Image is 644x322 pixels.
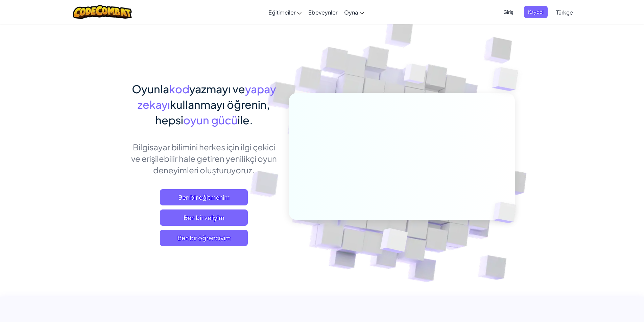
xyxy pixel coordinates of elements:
p: Bilgisayar bilimini herkes için ilgi çekici ve erişilebilir hale getiren yenilikçi oyun deneyimle... [129,141,279,176]
a: Ben bir eğitmenim [160,189,248,205]
button: Giriş [499,6,517,18]
img: Overlap cubes [391,50,439,101]
span: kullanmayı öğrenin, hepsi [155,98,270,127]
span: ile. [238,113,253,127]
a: Türkçe [553,3,576,21]
span: oyun gücü [183,113,238,127]
a: Oyna [341,3,367,21]
span: kod [169,82,189,96]
span: Oyna [344,9,358,16]
a: Ebeveynler [305,3,341,21]
span: Oyunla [132,82,169,96]
a: Eğitimciler [265,3,305,21]
button: Kaydol [524,6,548,18]
button: Ben bir öğrenciyim [160,230,248,246]
img: Overlap cubes [479,51,537,108]
span: Türkçe [556,9,573,16]
img: CodeCombat logo [73,5,132,19]
span: yazmayı ve [189,82,245,96]
img: Overlap cubes [363,214,424,270]
a: Ben bir veliyim [160,209,248,226]
img: Overlap cubes [481,188,532,237]
span: Eğitimciler [268,9,295,16]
